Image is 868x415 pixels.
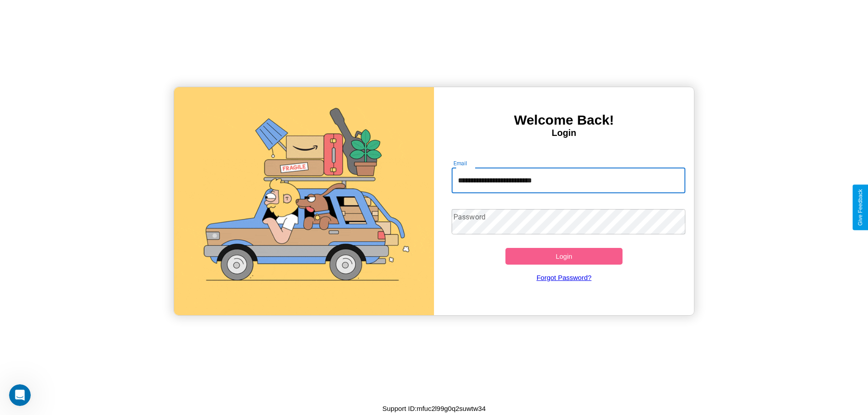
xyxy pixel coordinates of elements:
h3: Welcome Back! [434,112,694,128]
h4: Login [434,128,694,138]
img: gif [174,87,434,315]
button: Login [505,248,623,265]
a: Forgot Password? [447,265,681,290]
p: Support ID: mfuc2l99g0q2suwtw34 [382,402,486,415]
iframe: Intercom live chat [9,384,31,406]
div: Give Feedback [857,189,863,226]
label: Email [453,159,467,167]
